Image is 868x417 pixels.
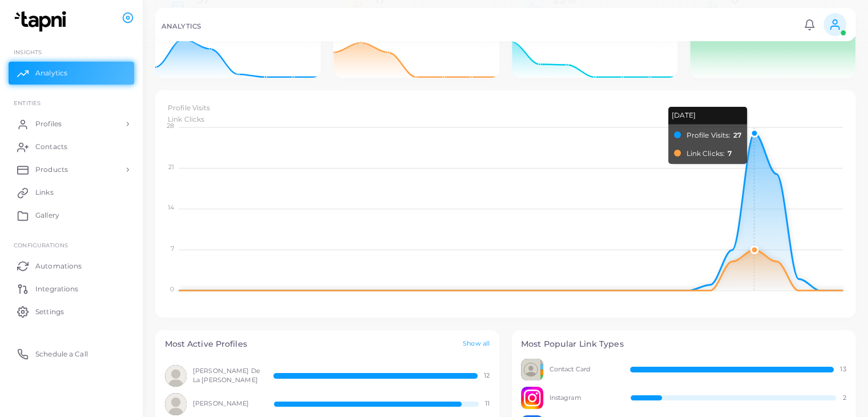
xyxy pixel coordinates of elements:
[521,387,543,409] img: avatar
[842,394,846,403] span: 2
[9,254,134,277] a: Automations
[35,349,88,359] span: Schedule a Call
[9,62,134,85] a: Analytics
[485,399,490,408] span: 11
[14,49,42,55] span: INSIGHTS
[463,339,490,349] a: Show all
[168,115,204,123] span: Link Clicks
[35,142,67,152] span: Contacts
[35,119,62,129] span: Profiles
[9,113,134,135] a: Profiles
[35,261,82,271] span: Automations
[35,187,54,198] span: Links
[35,165,68,175] span: Products
[165,393,187,415] img: avatar
[193,367,261,385] span: [PERSON_NAME] De La [PERSON_NAME]
[521,359,543,381] img: avatar
[35,284,78,294] span: Integrations
[9,342,134,365] a: Schedule a Call
[167,122,174,130] tspan: 28
[193,399,261,408] span: [PERSON_NAME]
[10,11,74,32] img: logo
[165,365,187,387] img: avatar
[168,204,175,212] tspan: 14
[14,99,41,106] span: ENTITIES
[9,135,134,158] a: Contacts
[162,22,201,30] h5: ANALYTICS
[14,242,68,248] span: Configurations
[168,163,174,171] tspan: 21
[168,103,211,112] span: Profile Visits
[9,158,134,181] a: Products
[521,339,846,349] h4: Most Popular Link Types
[9,204,134,227] a: Gallery
[35,307,64,317] span: Settings
[9,181,134,204] a: Links
[9,277,134,300] a: Integrations
[35,68,67,78] span: Analytics
[550,394,618,403] span: Instagram
[35,210,59,220] span: Gallery
[171,244,174,252] tspan: 7
[484,371,490,380] span: 12
[165,339,247,349] h4: Most Active Profiles
[840,365,846,374] span: 13
[9,300,134,323] a: Settings
[550,365,617,374] span: Contact Card
[170,286,174,294] tspan: 0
